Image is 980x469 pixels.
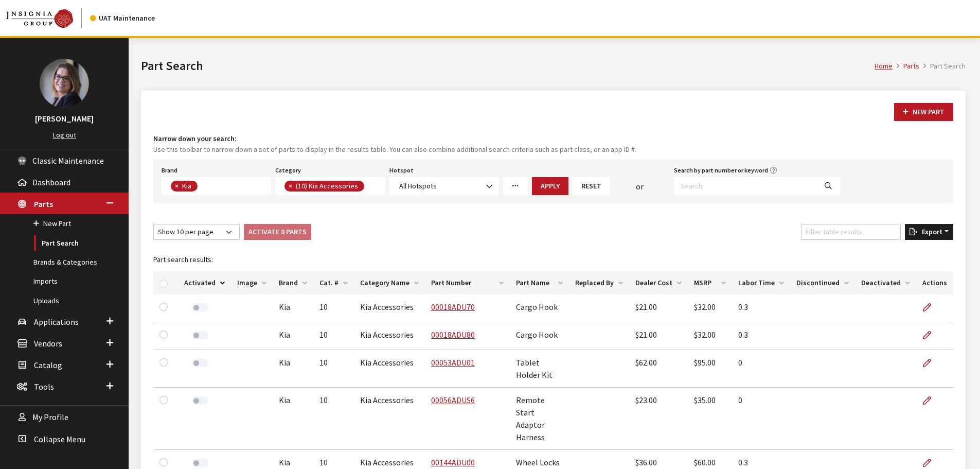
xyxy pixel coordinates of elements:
span: All Hotspots [389,177,499,195]
span: Vendors [34,338,62,349]
div: UAT Maintenance [90,13,155,24]
td: 10 [313,294,354,322]
input: Search [674,177,816,195]
td: $95.00 [688,350,732,388]
th: Part Name: activate to sort column ascending [510,271,569,294]
input: Filter table results [801,224,901,240]
td: Kia [273,388,313,450]
li: (10) Kia Accessories [284,181,364,192]
td: 10 [313,388,354,450]
td: 0.3 [732,294,790,322]
span: All Hotspots [399,181,437,190]
td: 0 [732,388,790,450]
h1: Part Search [141,57,875,75]
div: or [610,180,670,193]
li: Part Search [919,61,966,72]
th: Activated: activate to sort column descending [178,271,231,294]
th: Labor Time: activate to sort column ascending [732,271,790,294]
td: 10 [313,350,354,388]
th: Actions [916,271,953,294]
span: All Hotspots [396,181,492,192]
th: Dealer Cost: activate to sort column ascending [629,271,688,294]
li: Kia [171,181,198,192]
span: × [289,181,292,190]
a: Edit Part [922,388,940,413]
img: Kim Callahan Collins [40,59,89,108]
td: $21.00 [629,322,688,350]
td: Cargo Hook [510,322,569,350]
label: Activate Part [192,459,208,467]
th: Replaced By: activate to sort column ascending [569,271,629,294]
span: My Profile [32,412,68,423]
td: $35.00 [688,388,732,450]
td: Kia Accessories [354,350,425,388]
label: Activate Part [192,359,208,367]
td: Kia [273,350,313,388]
span: Applications [34,317,79,327]
label: Activate Part [192,303,208,311]
span: Catalog [34,360,62,370]
a: Home [875,61,893,71]
td: $32.00 [688,294,732,322]
td: $32.00 [688,322,732,350]
a: Edit Part [922,294,940,320]
caption: Part search results: [153,248,953,271]
span: Dashboard [32,177,70,187]
td: Kia Accessories [354,294,425,322]
td: Kia Accessories [354,322,425,350]
th: Discontinued: activate to sort column ascending [790,271,855,294]
a: 00053ADU01 [431,357,475,368]
textarea: Search [200,182,206,192]
span: Classic Maintenance [32,155,104,166]
label: Category [275,166,301,175]
span: × [175,181,179,190]
a: 00018ADU80 [431,329,475,340]
button: Apply [532,177,568,195]
td: Kia Accessories [354,388,425,450]
a: 00018ADU70 [431,302,475,312]
label: Activate Part [192,396,208,405]
button: Remove item [284,181,295,192]
span: Select a Category [275,177,385,195]
textarea: Search [367,182,372,192]
span: Select a Brand [162,177,271,195]
th: Brand: activate to sort column ascending [273,271,313,294]
label: Activate Part [192,331,208,339]
button: Remove item [171,181,181,192]
td: 10 [313,322,354,350]
h4: Narrow down your search: [153,133,953,144]
span: (10) Kia Accessories [295,181,361,190]
button: New Part [894,103,953,121]
td: $62.00 [629,350,688,388]
td: $21.00 [629,294,688,322]
a: Edit Part [922,350,940,376]
span: Tools [34,381,54,392]
td: 0.3 [732,322,790,350]
td: $23.00 [629,388,688,450]
small: Use this toolbar to narrow down a set of parts to display in the results table. You can also comb... [153,144,953,155]
a: 00144ADU00 [431,457,475,467]
td: Tablet Holder Kit [510,350,569,388]
button: Reset [573,177,610,195]
a: Log out [53,130,76,140]
button: Search [816,177,841,195]
span: Parts [34,199,53,209]
span: Kia [181,181,194,190]
th: Cat. #: activate to sort column ascending [313,271,354,294]
li: Parts [893,61,919,72]
a: More Filters [503,177,528,195]
span: Export [918,227,942,236]
label: Hotspot [389,166,414,175]
td: 0 [732,350,790,388]
a: Edit Part [922,322,940,348]
td: Remote Start Adaptor Harness [510,388,569,450]
span: Collapse Menu [34,434,85,444]
th: Part Number: activate to sort column ascending [425,271,510,294]
th: Deactivated: activate to sort column ascending [855,271,916,294]
td: Kia [273,322,313,350]
th: Image: activate to sort column ascending [231,271,273,294]
th: MSRP: activate to sort column ascending [688,271,732,294]
a: Insignia Group logo [6,8,90,28]
label: Brand [162,166,177,175]
a: 00056ADUS6 [431,395,475,405]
